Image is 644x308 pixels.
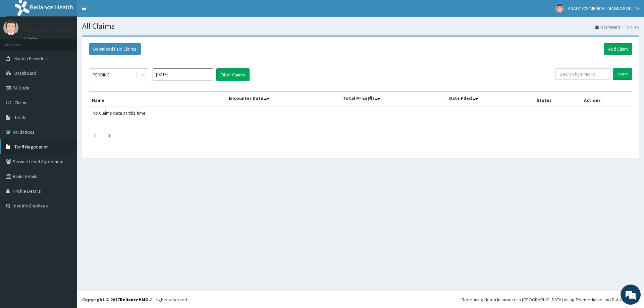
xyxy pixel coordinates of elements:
th: Actions [581,91,632,107]
strong: Copyright © 2017 . [82,297,150,303]
th: Status [534,91,581,107]
a: RelianceHMO [120,297,149,303]
button: Download Paid Claims [89,43,141,55]
a: Dashboard [595,24,620,30]
div: Redefining Heath Insurance in [GEOGRAPHIC_DATA] using Telemedicine and Data Science! [462,296,639,303]
th: Total Price(₦) [340,91,446,107]
input: Search [613,68,632,80]
textarea: Type your message and hit 'Enter' [3,183,128,206]
input: Search by HMO ID [555,68,610,80]
span: Dashboard [14,70,36,76]
input: Select Month and Year [153,68,213,80]
span: Claims [14,100,28,106]
th: Encounter Date [226,91,340,107]
th: Date Filed [446,91,534,107]
a: Online [23,37,40,41]
span: We're online! [39,84,93,152]
span: ANALYTICS MEDICAL DIAGNOSTIC LTD [568,5,639,11]
a: Previous page [93,132,96,138]
span: Switch Providers [14,55,49,61]
a: Next page [108,132,111,138]
img: User Image [3,20,18,35]
div: Chat with us now [35,38,113,46]
img: d_794563401_company_1708531726252_794563401 [12,34,27,50]
button: Filter Claims [216,68,250,81]
th: Name [89,91,226,107]
footer: All rights reserved. [77,291,644,308]
p: ANALYTICS MEDICAL DIAGNOSTIC LTD [23,27,120,33]
span: Tariffs [14,114,26,120]
img: User Image [555,4,564,13]
a: Add Claim [604,43,632,55]
div: PENDING [93,71,110,78]
span: Tariff Negotiation [14,144,49,150]
h1: All Claims [82,22,639,30]
span: No Claims data at this time. [93,110,147,116]
li: Claims [621,24,639,30]
div: Minimize live chat window [110,3,126,19]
